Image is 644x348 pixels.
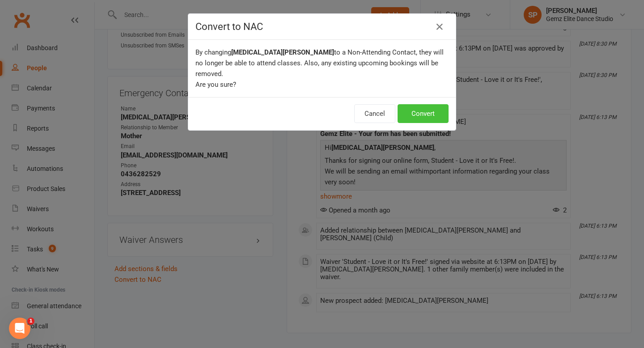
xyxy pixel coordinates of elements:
[27,318,34,325] span: 1
[231,48,334,56] b: [MEDICAL_DATA][PERSON_NAME]
[354,104,395,123] button: Cancel
[195,21,449,32] h4: Convert to NAC
[432,20,447,34] button: Close
[188,40,456,97] div: By changing to a Non-Attending Contact, they will no longer be able to attend classes. Also, any ...
[398,104,449,123] button: Convert
[9,318,30,339] iframe: Intercom live chat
